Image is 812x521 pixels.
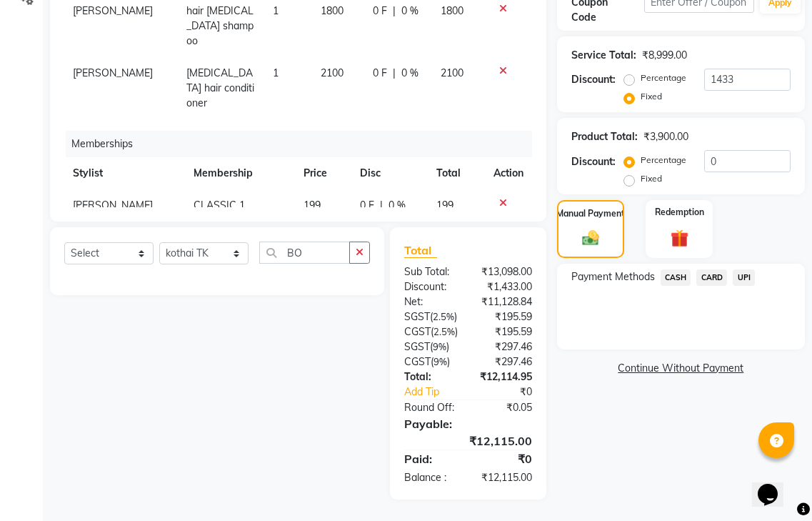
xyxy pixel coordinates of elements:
[641,90,662,103] label: Fixed
[393,4,396,19] span: |
[404,243,437,258] span: Total
[66,131,543,157] div: Memberships
[401,4,418,19] span: 0 %
[404,355,431,368] span: CGST
[404,310,430,323] span: SGST
[661,269,691,286] span: CASH
[73,199,153,212] span: [PERSON_NAME]
[468,369,542,384] div: ₹12,114.95
[468,450,542,467] div: ₹0
[433,341,446,352] span: 9%
[389,198,406,213] span: 0 %
[468,354,542,369] div: ₹297.46
[321,66,344,79] span: 2100
[64,157,185,189] th: Stylist
[428,157,484,189] th: Total
[380,198,383,213] span: |
[194,199,245,212] span: CLASSIC 1
[571,48,636,63] div: Service Total:
[295,157,351,189] th: Price
[571,269,655,284] span: Payment Methods
[468,470,542,485] div: ₹12,115.00
[393,66,396,81] span: |
[394,432,543,450] div: ₹12,115.00
[556,207,625,220] label: Manual Payment
[571,154,616,169] div: Discount:
[752,464,798,507] iframe: chat widget
[404,340,430,353] span: SGST
[394,324,468,339] div: ( )
[394,339,468,354] div: ( )
[304,199,321,212] span: 199
[186,4,254,47] span: hair [MEDICAL_DATA] shampoo
[373,4,387,19] span: 0 F
[441,4,463,17] span: 1800
[665,227,694,249] img: _gift.svg
[394,264,468,279] div: Sub Total:
[394,415,543,432] div: Payable:
[481,384,543,400] div: ₹0
[441,66,463,79] span: 2100
[273,4,279,17] span: 1
[655,206,704,219] label: Redemption
[433,356,447,367] span: 9%
[433,311,454,322] span: 2.5%
[185,157,295,189] th: Membership
[468,279,542,294] div: ₹1,433.00
[401,66,418,81] span: 0 %
[733,269,755,286] span: UPI
[468,309,542,324] div: ₹195.59
[468,294,542,309] div: ₹11,128.84
[394,309,468,324] div: ( )
[641,71,686,84] label: Percentage
[560,361,802,376] a: Continue Without Payment
[394,294,468,309] div: Net:
[468,339,542,354] div: ₹297.46
[404,325,431,338] span: CGST
[73,66,153,79] span: [PERSON_NAME]
[373,66,387,81] span: 0 F
[642,48,687,63] div: ₹8,999.00
[394,470,468,485] div: Balance :
[696,269,727,286] span: CARD
[571,129,638,144] div: Product Total:
[641,154,686,167] label: Percentage
[73,4,153,17] span: [PERSON_NAME]
[433,326,455,337] span: 2.5%
[186,66,254,109] span: [MEDICAL_DATA] hair conditioner
[259,242,350,264] input: Search
[468,400,542,415] div: ₹0.05
[468,324,543,339] div: ₹195.59
[485,157,532,189] th: Action
[641,172,662,185] label: Fixed
[571,72,616,87] div: Discount:
[577,229,604,248] img: _cash.svg
[351,157,428,189] th: Disc
[394,279,468,294] div: Discount:
[273,66,279,79] span: 1
[394,400,468,415] div: Round Off:
[394,354,468,369] div: ( )
[643,129,688,144] div: ₹3,900.00
[394,450,468,467] div: Paid:
[360,198,374,213] span: 0 F
[394,384,481,400] a: Add Tip
[321,4,344,17] span: 1800
[468,264,542,279] div: ₹13,098.00
[394,369,468,384] div: Total:
[436,199,453,212] span: 199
